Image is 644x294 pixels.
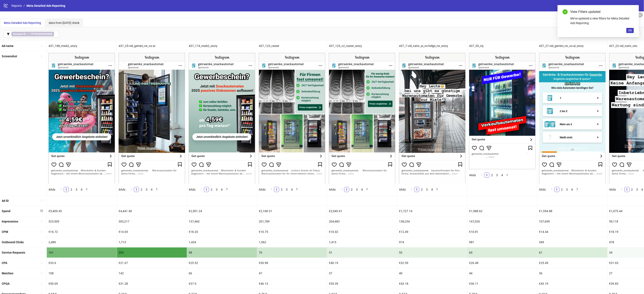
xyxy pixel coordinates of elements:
[189,53,255,183] img: Screenshot 120232113787150338
[560,187,565,192] li: 2
[296,188,298,190] span: right
[500,173,504,177] a: 4
[279,187,284,192] li: 2
[467,216,537,227] div: 147,026
[269,187,274,192] button: left
[48,188,55,191] span: 4 Ads
[117,279,187,289] div: €31.28
[355,187,359,192] a: 3
[24,3,25,8] li: /
[187,206,257,216] div: €2,501.24
[495,173,499,177] a: 3
[494,173,500,178] li: 3
[119,188,125,191] span: 4 Ads
[2,220,18,223] b: Impressions
[117,237,187,247] div: 1,713
[635,187,640,192] a: 3
[257,206,327,216] div: €2,168.31
[2,251,25,254] b: Service Requests
[11,32,54,36] span: ==
[344,187,349,192] li: 1
[349,187,354,192] a: 2
[537,227,607,237] div: €14.44
[226,188,228,190] span: right
[360,187,364,192] a: 4
[294,187,299,192] button: right
[537,258,607,268] div: €25.49
[257,279,327,289] div: €46.13
[554,187,560,192] li: 1
[154,187,159,192] li: Next Page
[79,187,84,192] li: 4
[59,187,64,192] button: left
[84,187,89,192] li: Next Page
[40,55,43,58] span: sort-ascending
[11,3,23,8] a: Reports
[549,187,554,192] button: left
[257,258,327,268] div: €30.98
[74,187,79,192] a: 3
[200,188,203,190] span: left
[199,187,204,192] li: Previous Page
[187,258,257,268] div: €25.52
[619,187,625,192] button: left
[2,261,7,265] b: CPA
[59,187,64,192] li: Previous Page
[490,173,494,177] a: 2
[219,187,224,192] li: 4
[79,187,84,192] a: 4
[289,187,294,192] a: 4
[134,187,139,192] li: 1
[327,206,397,216] div: €2,049.61
[467,41,537,51] div: 437_55_mj
[327,258,397,268] div: €40.19
[409,187,414,192] button: left
[119,53,185,183] img: Screenshot 120232113787050338
[259,53,325,183] img: Screenshot 120232113787110338
[204,187,209,192] a: 1
[628,29,632,32] span: OK
[467,268,537,278] div: 44
[430,187,434,192] a: 4
[576,188,579,190] span: right
[139,187,144,192] a: 2
[425,187,429,192] a: 3
[364,187,370,192] button: right
[630,187,635,192] li: 2
[359,187,364,192] li: 4
[2,282,10,285] b: CPQA
[189,188,195,191] span: 4 Ads
[47,216,117,227] div: 323,509
[329,188,336,191] span: 4 Ads
[187,279,257,289] div: €37.9
[3,31,59,37] button: Account ID == 737922526956828
[397,227,467,237] div: €12.49
[187,247,257,258] div: 98
[257,247,327,258] div: 70
[60,188,62,190] span: left
[467,227,537,237] div: €10.81
[469,173,476,177] span: 4 Ads
[479,173,484,178] li: Previous Page
[214,187,219,192] a: 3
[187,41,257,51] div: 437_174_mwk2_story
[149,187,154,192] a: 4
[327,279,397,289] div: €55.39
[539,53,606,183] img: Screenshot 120233076610550338
[199,187,204,192] button: left
[214,187,219,192] li: 3
[40,261,43,264] span: sort-ascending
[327,227,397,237] div: €10.02
[537,41,607,51] div: 437_27-vid_gemini_rw_vo-ai_story
[74,187,79,192] li: 3
[397,41,467,51] div: 437_7-vid_nativ_ai_vo-helge_rw_story
[204,187,209,192] li: 1
[30,33,52,36] b: 737922526956828
[397,258,467,268] div: €32.59
[47,279,117,289] div: €50.09
[327,41,397,51] div: 437_123_v2_raster_story
[539,188,546,191] span: 4 Ads
[284,187,289,192] a: 3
